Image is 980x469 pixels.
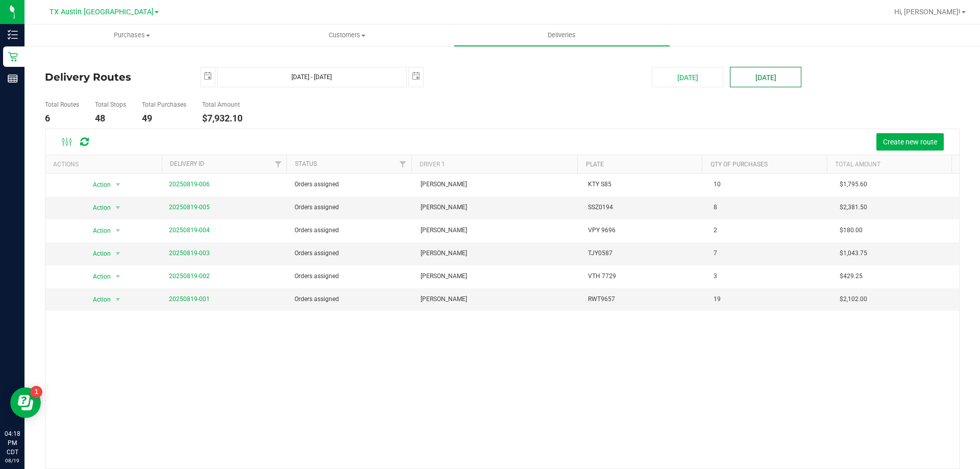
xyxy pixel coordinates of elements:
span: SSZ0194 [588,203,613,212]
span: TX Austin [GEOGRAPHIC_DATA] [50,8,154,16]
button: [DATE] [652,67,723,87]
span: select [112,269,125,284]
span: Action [84,292,111,307]
span: Hi, [PERSON_NAME]! [894,8,961,16]
span: Customers [240,31,454,40]
span: [PERSON_NAME] [421,271,467,281]
a: 20250819-001 [169,295,210,303]
span: select [112,246,125,261]
h4: 6 [45,113,79,124]
a: Delivery ID [170,160,204,167]
iframe: Resource center [10,387,41,418]
span: [PERSON_NAME] [421,203,467,212]
span: Deliveries [534,31,590,40]
span: [PERSON_NAME] [421,294,467,304]
span: TJY0587 [588,249,612,258]
span: select [112,292,125,307]
span: $1,043.75 [840,249,867,258]
span: Orders assigned [295,294,339,304]
span: Orders assigned [295,226,339,235]
span: Action [84,246,111,261]
a: 20250819-003 [169,250,210,257]
a: Qty of Purchases [710,161,768,168]
th: Driver 1 [411,155,578,173]
div: Actions [53,161,158,168]
h4: 48 [95,113,126,124]
p: 04:18 PM CDT [5,429,20,457]
span: VPY 9696 [588,226,616,235]
span: [PERSON_NAME] [421,249,467,258]
button: [DATE] [730,67,801,87]
span: Orders assigned [295,249,339,258]
span: select [112,178,125,192]
span: 7 [714,249,717,258]
a: Status [295,160,317,167]
span: Orders assigned [295,180,339,189]
span: KTY S85 [588,180,611,189]
span: 3 [714,271,717,281]
span: select [201,67,215,85]
span: Purchases [25,31,239,40]
a: 20250819-005 [169,204,210,211]
span: [PERSON_NAME] [421,180,467,189]
h5: Total Amount [202,102,242,108]
span: select [112,201,125,215]
span: Action [84,201,111,215]
span: $2,102.00 [840,294,867,304]
a: Plate [586,161,604,168]
span: VTH 7729 [588,271,616,281]
span: [PERSON_NAME] [421,226,467,235]
iframe: Resource center unread badge [30,386,42,398]
inline-svg: Reports [8,73,18,84]
span: 2 [714,226,717,235]
p: 08/19 [5,457,20,464]
span: Orders assigned [295,203,339,212]
span: Action [84,224,111,238]
span: $429.25 [840,271,863,281]
inline-svg: Retail [8,52,18,62]
th: Total Amount [827,155,951,173]
span: Action [84,178,111,192]
h5: Total Stops [95,102,126,108]
a: 20250819-002 [169,273,210,280]
span: $1,795.60 [840,180,867,189]
span: 19 [714,294,721,304]
span: select [409,67,423,85]
span: 8 [714,203,717,212]
span: Action [84,269,111,284]
h4: $7,932.10 [202,113,242,124]
a: 20250819-006 [169,181,210,188]
span: RWT9657 [588,294,615,304]
span: Orders assigned [295,271,339,281]
span: select [112,224,125,238]
inline-svg: Inventory [8,30,18,40]
h5: Total Purchases [142,102,186,108]
a: 20250819-004 [169,227,210,234]
a: Deliveries [454,24,669,46]
h4: Delivery Routes [45,67,185,87]
a: Purchases [24,24,239,46]
a: Filter [269,155,286,172]
span: $180.00 [840,226,863,235]
a: Filter [394,155,411,172]
h5: Total Routes [45,102,79,108]
span: Create new route [883,138,937,146]
button: Create new route [876,133,944,151]
h4: 49 [142,113,186,124]
a: Customers [239,24,454,46]
span: 10 [714,180,721,189]
span: $2,381.50 [840,203,867,212]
